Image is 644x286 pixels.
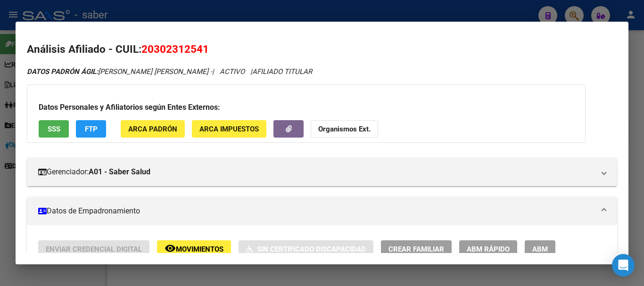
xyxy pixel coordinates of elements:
button: ARCA Padrón [121,120,185,138]
button: FTP [76,120,106,138]
button: Sin Certificado Discapacidad [239,240,373,258]
button: Organismos Ext. [311,120,378,138]
strong: DATOS PADRÓN ÁGIL: [27,67,98,76]
span: ABM [532,245,548,253]
span: Movimientos [176,245,223,253]
span: AFILIADO TITULAR [252,67,312,76]
button: Crear Familiar [381,240,452,258]
mat-expansion-panel-header: Datos de Empadronamiento [27,197,617,225]
button: Enviar Credencial Digital [38,240,149,258]
span: ABM Rápido [467,245,510,253]
span: ARCA Padrón [128,125,177,133]
div: Open Intercom Messenger [612,254,635,277]
button: ABM [525,240,555,258]
span: FTP [85,125,98,133]
span: SSS [48,125,60,133]
span: Sin Certificado Discapacidad [257,245,366,253]
span: Enviar Credencial Digital [46,245,142,253]
mat-panel-title: Gerenciador: [38,166,594,178]
span: ARCA Impuestos [199,125,259,133]
span: 20302312541 [141,43,209,55]
i: | ACTIVO | [27,67,312,76]
h2: Análisis Afiliado - CUIL: [27,41,617,57]
button: ARCA Impuestos [192,120,266,138]
mat-icon: remove_red_eye [165,243,176,254]
mat-panel-title: Datos de Empadronamiento [38,205,594,217]
mat-expansion-panel-header: Gerenciador:A01 - Saber Salud [27,158,617,186]
h3: Datos Personales y Afiliatorios según Entes Externos: [39,102,574,113]
strong: A01 - Saber Salud [89,166,150,178]
strong: Organismos Ext. [318,125,371,133]
button: Movimientos [157,240,231,258]
button: SSS [39,120,69,138]
span: Crear Familiar [388,245,444,253]
button: ABM Rápido [459,240,517,258]
span: [PERSON_NAME] [PERSON_NAME] - [27,67,212,76]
